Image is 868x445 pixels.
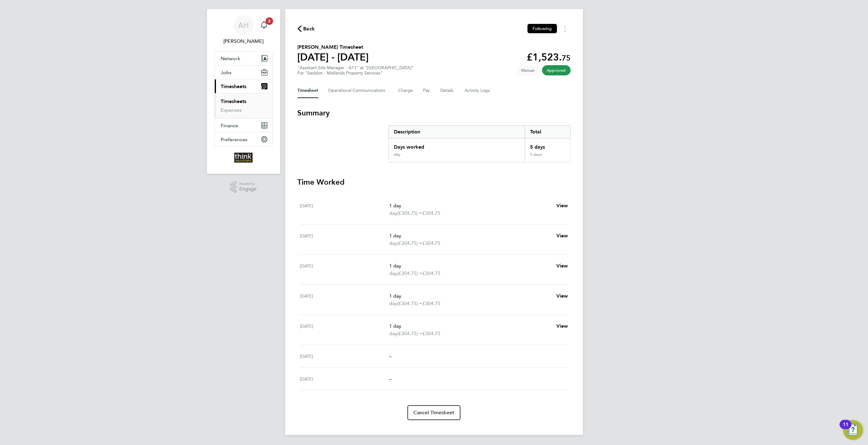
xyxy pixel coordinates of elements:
[407,405,461,420] button: Cancel Timesheet
[258,15,270,35] a: 2
[215,52,272,65] button: Network
[528,24,557,33] button: Following
[389,353,392,359] span: –
[389,125,571,162] div: Summary
[389,240,397,247] span: day
[239,187,257,192] span: Engage
[556,232,568,240] a: View
[215,93,272,118] div: Timesheets
[556,263,568,269] span: View
[298,43,369,51] h2: [PERSON_NAME] Timesheet
[527,51,571,63] app-decimal: £1,523.
[389,138,525,152] div: Days worked
[556,262,568,270] a: View
[556,293,568,299] span: View
[397,330,422,336] span: (£304.75) =
[298,83,318,98] button: Timesheet
[221,123,238,128] span: Finance
[542,65,571,75] span: This timesheet has been approved.
[221,98,247,104] a: Timesheets
[422,270,440,276] span: £304.75
[389,262,551,270] p: 1 day
[389,202,551,209] p: 1 day
[562,53,571,62] span: 75
[214,153,273,163] a: Go to home page
[556,322,568,330] a: View
[843,420,863,440] button: Open Resource Center, 11 new notifications
[221,56,241,61] span: Network
[298,108,571,118] h3: Summary
[422,300,440,306] span: £304.75
[525,126,570,138] div: Total
[215,79,272,93] button: Timesheets
[328,83,389,98] button: Operational Communications
[389,292,551,300] p: 1 day
[298,25,315,33] button: Back
[422,330,440,336] span: £304.75
[389,209,397,217] span: day
[397,270,422,276] span: (£304.75) =
[214,38,273,45] span: Andy Harvey
[215,119,272,132] button: Finance
[556,292,568,300] a: View
[300,232,389,247] div: [DATE]
[397,300,422,306] span: (£304.75) =
[525,152,570,162] div: 5 days
[389,330,397,337] span: day
[397,240,422,246] span: (£304.75) =
[300,202,389,217] div: [DATE]
[221,70,232,75] span: Jobs
[298,70,414,76] div: For "Seddon - Midlands Property Services"
[207,9,280,174] nav: Main navigation
[414,410,455,416] span: Cancel Timesheet
[389,270,397,277] span: day
[221,83,247,89] span: Timesheets
[215,133,272,146] button: Preferences
[298,108,571,420] section: Timesheet
[214,15,273,45] a: AH[PERSON_NAME]
[525,138,570,152] div: 5 days
[422,210,440,216] span: £304.75
[389,300,397,307] span: day
[300,262,389,277] div: [DATE]
[441,83,455,98] button: Details
[389,232,551,240] p: 1 day
[397,210,422,216] span: (£304.75) =
[398,83,413,98] button: Charge
[533,26,552,31] span: Following
[389,376,392,382] span: –
[300,353,389,360] div: [DATE]
[556,323,568,329] span: View
[843,425,848,433] div: 11
[300,322,389,337] div: [DATE]
[556,233,568,239] span: View
[423,83,431,98] button: Pay
[215,65,272,79] button: Jobs
[556,203,568,209] span: View
[266,17,273,25] span: 2
[556,202,568,209] a: View
[221,137,248,142] span: Preferences
[230,181,257,193] a: Powered byEngage
[300,292,389,307] div: [DATE]
[298,51,369,63] h1: [DATE] - [DATE]
[560,24,571,34] button: Timesheets Menu
[304,25,315,33] span: Back
[239,181,257,187] span: Powered by
[298,177,571,187] h3: Time Worked
[300,375,389,383] div: [DATE]
[234,153,253,163] img: thinkrecruitment-logo-retina.png
[465,83,491,98] button: Activity Logs
[422,240,440,246] span: £304.75
[298,65,414,76] div: "Assistant Site Manager - A11" at "[GEOGRAPHIC_DATA]"
[389,322,551,330] p: 1 day
[221,107,242,113] a: Expenses
[394,152,401,157] div: day
[389,126,525,138] div: Description
[516,65,540,75] span: This timesheet was manually created.
[238,21,249,29] span: AH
